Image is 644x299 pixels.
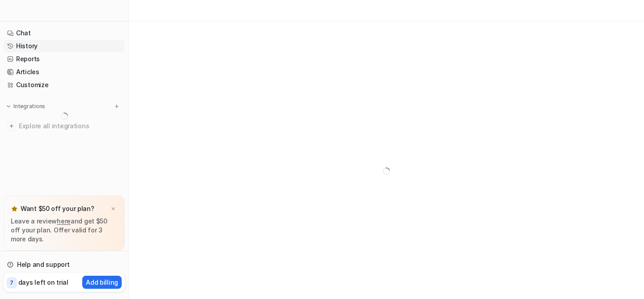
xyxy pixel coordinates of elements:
[4,120,125,132] a: Explore all integrations
[19,119,121,133] span: Explore all integrations
[4,40,125,52] a: History
[11,205,18,212] img: star
[114,103,120,109] img: menu_add.svg
[4,53,125,65] a: Reports
[11,217,118,244] p: Leave a review and get $50 off your plan. Offer valid for 3 more days.
[4,27,125,39] a: Chat
[13,103,45,110] p: Integrations
[7,122,16,131] img: explore all integrations
[86,278,118,287] p: Add billing
[18,278,68,287] p: days left on trial
[4,79,125,91] a: Customize
[4,66,125,78] a: Articles
[4,102,48,111] button: Integrations
[82,276,122,289] button: Add billing
[4,258,125,271] a: Help and support
[110,206,116,212] img: x
[5,103,12,109] img: expand menu
[57,217,71,225] a: here
[10,279,13,287] p: 7
[21,204,94,213] p: Want $50 off your plan?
